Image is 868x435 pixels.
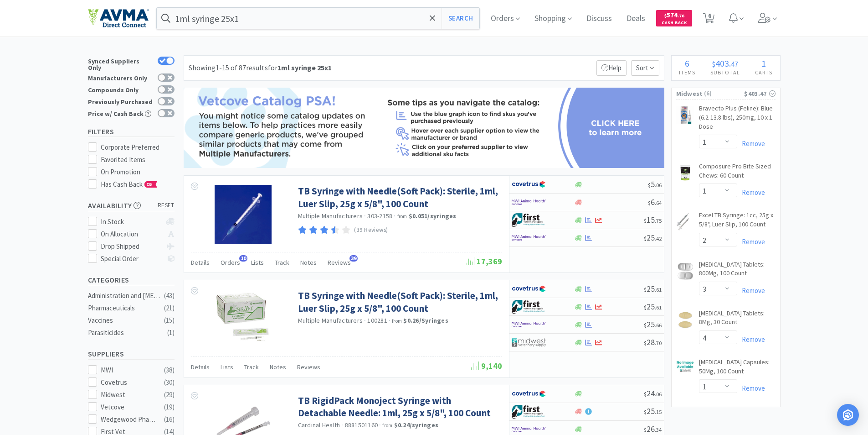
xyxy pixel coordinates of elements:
span: . 15 [655,409,662,415]
img: 67d67680309e4a0bb49a5ff0391dcc42_6.png [512,300,546,314]
span: . 75 [655,217,662,224]
span: $ [648,182,651,189]
img: 528620bb0b1a44a285808ca9b77c4e62_784324.jpeg [676,106,694,124]
span: Reviews [297,363,320,371]
span: 1 [761,58,766,69]
h4: Subtotal [703,68,748,77]
span: 9,140 [471,361,502,371]
span: 25 [644,232,662,243]
div: In Stock [101,216,161,227]
span: 25 [644,406,662,416]
a: Multiple Manufacturers [298,316,363,325]
img: 77fca1acd8b6420a9015268ca798ef17_1.png [512,282,546,296]
h5: Availability [88,200,175,211]
span: · [364,316,366,325]
a: 6 [699,16,718,24]
a: Excel TB Syringe: 1cc, 25g x 5/8", Luer Slip, 100 Count [699,211,776,232]
h4: Carts [748,68,780,77]
a: Discuss [583,15,616,23]
img: 321fe98c6849496e9d68ccac1b534b78_47155.jpeg [215,185,272,244]
span: $ [644,217,647,224]
span: 26 [644,424,662,434]
span: 28 [644,337,662,347]
span: . 34 [655,426,662,433]
span: from [392,318,402,324]
img: 939de84bcce94e64beb8355e69455fb9_120301.jpg [676,311,694,329]
a: Remove [737,139,765,148]
div: ( 29 ) [164,389,175,400]
div: Wedgewood Pharmacy [101,414,157,425]
a: Remove [737,237,765,246]
span: . 70 [655,340,662,346]
a: [MEDICAL_DATA] Capsules: 50Mg, 100 Count [699,358,776,379]
span: Orders [221,258,240,267]
span: 25 [644,301,662,312]
span: $ [644,235,647,242]
span: Midwest [676,89,703,99]
span: 5 [648,179,662,189]
span: . 06 [655,391,662,398]
span: 6 [685,58,689,69]
img: f6b2451649754179b5b4e0c70c3f7cb0_2.png [512,231,546,245]
div: MWI [101,365,157,376]
span: $ [648,199,651,206]
img: 6e56928aa30344d0afbe362f28b474f8_120358.jpg [676,262,694,280]
span: Lists [251,258,264,267]
span: $ [712,59,715,68]
img: f95866f397084a07bc813e68de3be880_111752.jpeg [676,213,691,231]
span: . 66 [655,322,662,329]
span: . 76 [678,13,684,19]
span: . 42 [655,235,662,242]
a: Multiple Manufacturers [298,212,363,220]
div: ( 19 ) [164,402,175,413]
span: Sort [631,60,659,76]
span: $ [644,340,647,346]
a: Cardinal Health [298,421,340,429]
div: . [703,59,748,68]
span: · [364,212,366,220]
div: Vetcove [101,402,157,413]
a: Composure Pro Bite Sized Chews: 60 Count [699,162,776,183]
span: . 64 [655,199,662,206]
div: Midwest [101,389,157,400]
a: Remove [737,286,765,295]
strong: $0.26 / Syringes [403,316,448,325]
div: Drop Shipped [101,241,161,252]
a: Bravecto Plus (Feline): Blue (6.2-13.8 lbs), 250mg, 10 x 1 Dose [699,104,776,135]
span: CB [145,182,154,187]
div: On Promotion [101,167,175,178]
span: Notes [300,258,317,267]
h5: Categories [88,275,175,285]
span: $ [644,409,647,415]
span: 15 [644,215,662,225]
h5: Filters [88,126,175,137]
div: Manufacturers Only [88,73,153,81]
span: · [394,212,395,220]
img: f6b2451649754179b5b4e0c70c3f7cb0_2.png [512,318,546,331]
input: Search by item, sku, manufacturer, ingredient, size... [157,8,480,29]
a: [MEDICAL_DATA] Tablets: 8Mg, 30 Count [699,309,776,330]
a: $574.76Cash Back [656,6,692,31]
div: ( 16 ) [164,414,175,425]
span: 403 [715,58,729,69]
a: TB RigidPack Monoject Syringe with Detachable Needle: 1ml, 25g x 5/8", 100 Count [298,394,500,419]
img: 77fca1acd8b6420a9015268ca798ef17_1.png [512,387,546,401]
img: 08edbb005b234df882a22db34cb3bd36.png [184,88,664,168]
div: Open Intercom Messenger [837,404,859,426]
span: $ [644,304,647,311]
span: · [341,421,343,429]
span: 17,369 [467,256,502,267]
div: ( 15 ) [164,315,175,326]
img: 67d67680309e4a0bb49a5ff0391dcc42_6.png [512,405,546,419]
div: ( 38 ) [164,365,175,376]
span: Cash Back [662,21,687,26]
span: Lists [221,363,233,371]
div: Favorited Items [101,154,175,165]
div: Previously Purchased [88,97,153,105]
a: Deals [623,15,649,23]
a: Remove [737,384,765,393]
div: Corporate Preferred [101,142,175,153]
img: 626be5e6032c44c38d2b1548f293c254_27837.png [200,289,286,349]
p: Help [596,60,627,76]
strong: 1ml syringe 25x1 [277,63,332,72]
